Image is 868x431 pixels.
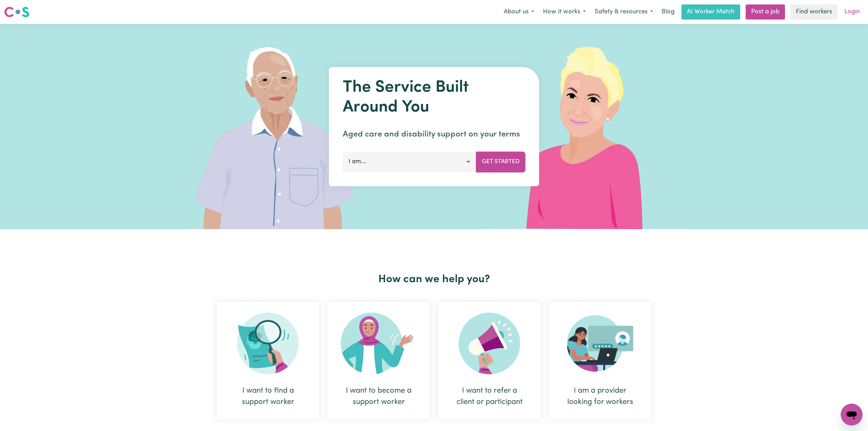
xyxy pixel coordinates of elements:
h1: The Service Built Around You [343,78,526,117]
div: I am a provider looking for workers [565,385,635,408]
div: I want to refer a client or participant [455,385,524,408]
div: I am a provider looking for workers [549,302,651,419]
div: I want to find a support worker [233,385,303,408]
div: I want to find a support worker [217,302,319,419]
button: Safety & resources [590,5,657,19]
a: Find workers [790,4,838,19]
div: I want to refer a client or participant [438,302,541,419]
button: I am... [343,152,476,172]
h2: How can we help you? [213,273,655,286]
div: I want to become a support worker [327,302,430,419]
button: How it works [539,5,590,19]
img: Careseekers logo [4,6,29,18]
img: Search [237,313,299,374]
img: Become Worker [341,313,417,374]
button: About us [499,5,539,19]
a: Careseekers logo [4,4,29,20]
a: Login [840,4,864,19]
a: Post a job [746,4,785,19]
div: I want to become a support worker [344,385,413,408]
img: Provider [567,313,633,374]
p: Aged care and disability support on your terms [343,128,526,141]
a: AI Worker Match [681,4,740,19]
a: Blog [657,4,679,19]
img: Refer [459,313,520,374]
button: Get Started [476,152,526,172]
iframe: Button to launch messaging window [841,404,863,426]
